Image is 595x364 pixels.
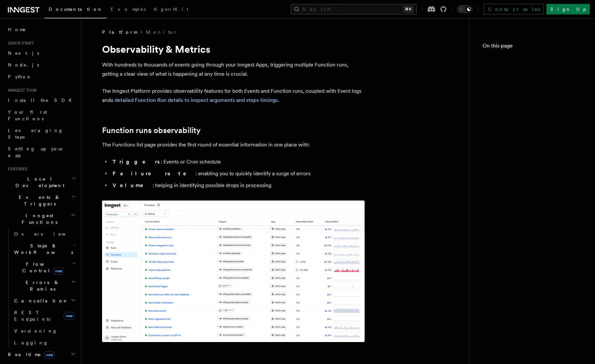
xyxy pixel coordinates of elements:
span: new [44,351,55,358]
a: Python [5,71,77,83]
span: Documentation [49,7,103,12]
button: Inngest Functions [5,210,77,228]
a: Monitor [146,29,177,35]
button: Events & Triggers [5,191,77,210]
strong: Volume [113,182,153,188]
span: AgentKit [154,7,188,12]
button: Realtimenew [5,349,77,360]
a: Function runs observability [102,126,201,135]
strong: Failure rate [113,170,196,177]
span: Local Development [5,176,72,189]
a: Leveraging Steps [5,125,77,143]
span: REST Endpoints [14,310,50,322]
span: Logging [14,340,48,345]
span: Cancellation [11,297,68,304]
span: new [53,267,64,275]
a: Versioning [11,325,77,337]
a: Install the SDK [5,94,77,106]
button: Local Development [5,173,77,191]
span: Examples [111,7,146,12]
span: Features [5,166,27,172]
button: Search...⌘K [291,4,417,14]
span: Versioning [14,328,57,334]
span: Home [8,26,26,33]
button: Cancellation [11,295,77,307]
a: Documentation [45,2,107,18]
span: Next.js [8,50,39,56]
span: Steps & Workflows [11,242,73,256]
div: Inngest Functions [5,228,77,349]
a: Overview [11,228,77,240]
span: Python [8,74,32,79]
span: Inngest Functions [5,212,71,225]
li: : enabling you to quickly identify a surge of errors [111,169,365,178]
strong: Triggers [113,159,161,165]
a: Your first Functions [5,106,77,125]
button: Errors & Retries [11,277,77,295]
h1: Observability & Metrics [102,43,365,55]
button: Steps & Workflows [11,240,77,258]
a: a detailed Function Run details to inspect arguments and steps timings [111,97,278,103]
span: Platform [102,29,137,35]
kbd: ⌘K [404,6,413,12]
span: Realtime [5,351,55,358]
span: new [64,312,74,320]
button: Flow Controlnew [11,258,77,277]
span: Install the SDK [8,98,76,103]
li: : Events or Cron schedule [111,157,365,166]
span: Inngest tour [5,88,37,93]
span: Overview [14,231,82,237]
p: With hundreds to thousands of events going through your Inngest Apps, triggering multiple Functio... [102,60,365,79]
span: Setting up your app [8,146,64,158]
img: The Functions list page lists all available Functions with essential information such as associat... [102,201,365,342]
span: Your first Functions [8,109,47,121]
span: Errors & Retries [11,279,71,292]
a: Next.js [5,47,77,59]
p: The Functions list page provides the first round of essential information in one place with: [102,140,365,149]
button: Toggle dark mode [457,5,473,13]
span: Quick start [5,41,34,46]
span: Node.js [8,62,39,67]
a: Setting up your app [5,143,77,161]
a: Logging [11,337,77,349]
a: Contact sales [484,4,544,14]
h4: On this page [482,42,582,52]
li: : helping in identifying possible drops in processing [111,181,365,190]
a: REST Endpointsnew [11,307,77,325]
p: The Inngest Platform provides observability features for both Events and Function runs, coupled w... [102,86,365,105]
a: Sign Up [546,4,590,14]
span: Flow Control [11,261,72,274]
a: Examples [107,2,150,18]
a: AgentKit [150,2,192,18]
a: Node.js [5,59,77,71]
span: Events & Triggers [5,194,72,207]
a: Home [5,24,77,35]
span: Leveraging Steps [8,128,63,140]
